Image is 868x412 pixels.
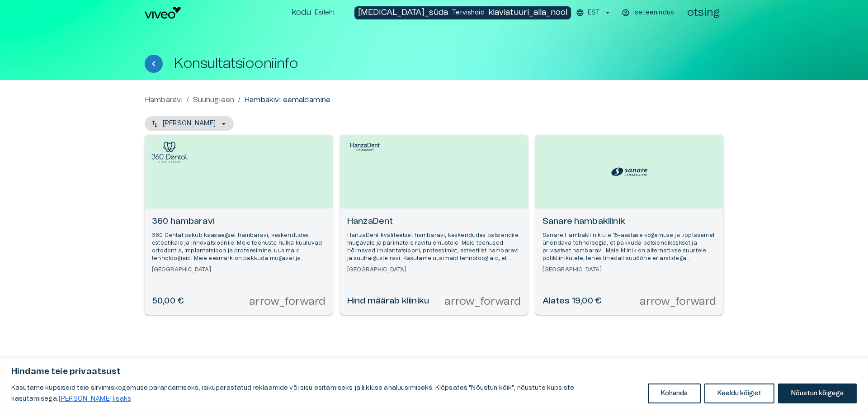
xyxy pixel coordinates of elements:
[145,7,181,19] img: Viveo logo
[347,267,406,272] font: [GEOGRAPHIC_DATA]
[163,120,216,127] font: [PERSON_NAME]
[535,135,723,315] a: Ava valitud tarnija saadaolevad broneerimiskuupäevad
[133,395,134,403] a: Loe lisaks
[684,4,723,22] button: ava otsingu modaalaken
[145,95,183,105] a: Hambaravi
[152,267,211,272] font: [GEOGRAPHIC_DATA]
[347,142,383,153] img: HanzaDenti logo
[778,384,857,403] button: Nõustun kõigega
[49,7,60,14] font: Abi
[145,116,234,131] button: [PERSON_NAME]
[193,95,235,105] a: Suuhügieen
[340,135,528,315] a: Ava valitud tarnija saadaolevad broneerimiskuupäevad
[588,9,600,16] font: EST
[315,9,335,16] font: Esileht
[11,385,574,402] font: Kasutame küpsiseid teie sirvimiskogemuse parandamiseks, isikupärastatud reklaamide või sisu esita...
[145,96,183,104] font: Hambaravi
[11,368,121,376] font: Hindame teie privaatsust
[152,232,322,269] font: 360 Dental pakub kaasaegset hambaravi, keskendudes esteetikale ja innovatsioonile. Meie teenuste ...
[791,390,844,397] font: Nõustun kõigega
[152,217,215,226] font: 360 hambaravi
[59,396,131,402] font: [PERSON_NAME] lisaks
[193,96,235,104] font: Suuhügieen
[452,9,485,16] font: Tervishoid
[58,395,132,403] a: Loe lisaks
[244,96,330,104] font: Hambakivi eemaldamine
[542,217,625,226] font: Sanare hambakliinik
[358,9,448,17] font: [MEDICAL_DATA]_süda
[687,7,720,18] font: otsing
[145,135,333,315] a: Ava valitud tarnija saadaolevad broneerimiskuupäevad
[347,232,519,269] font: HanzaDent kvaliteetset hambaravi, keskendudes patsiendile mugavale ja parimatele ravitulemustele....
[542,267,602,272] font: [GEOGRAPHIC_DATA]
[717,390,761,397] font: Keeldu kõigist
[640,296,716,307] font: arrow_forward
[611,165,647,178] img: Sanare hambakliiniku logo
[488,9,567,17] font: klaviatuuri_alla_nool
[292,9,311,17] font: kodu
[145,7,284,19] a: Navigeeri avalehele
[354,6,571,19] button: [MEDICAL_DATA]_südaTervishoidklaviatuuri_alla_nool
[633,9,674,16] font: Iseteenindus
[347,297,429,305] font: Hind määrab kliiniku
[542,297,601,305] font: Alates 19,00 €
[288,6,340,19] button: koduEsileht
[542,232,714,277] font: Sanare Hambakliinik üle 15-aastase kogemuse ja tipptasemel ühendava tehnoloogia, et pakkuda patsi...
[238,96,241,104] font: /
[620,6,676,19] button: Iseteenindus
[648,384,701,403] button: Kohanda
[174,56,298,71] font: Konsultatsiooniinfo
[347,217,393,226] font: HanzaDent
[145,55,163,73] button: Tagasi
[151,142,188,163] img: 360 hambaravi logo
[186,96,189,104] font: /
[704,384,774,403] button: Keeldu kõigist
[575,6,613,19] button: EST
[152,297,184,305] font: 50,00 €
[661,390,688,397] font: Kohanda
[444,296,521,307] font: arrow_forward
[249,296,325,307] font: arrow_forward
